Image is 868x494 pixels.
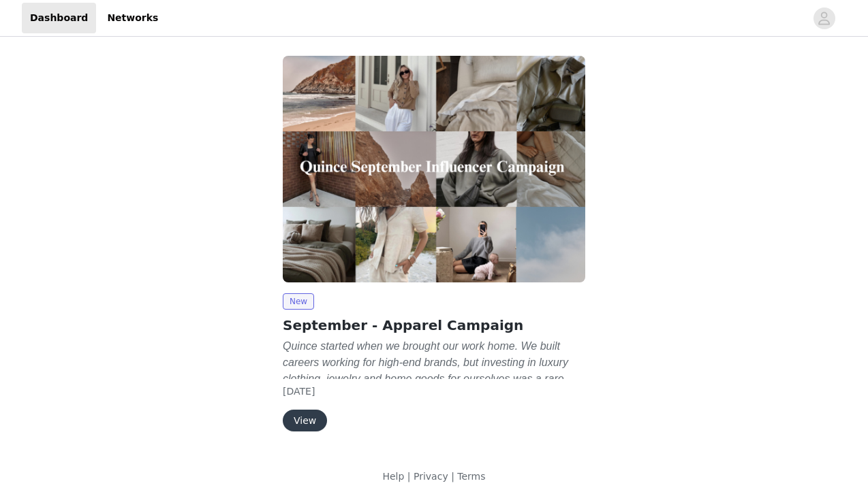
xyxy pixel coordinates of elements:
em: Quince started when we brought our work home. We built careers working for high-end brands, but i... [283,340,573,433]
a: Terms [457,471,485,482]
img: Quince [283,56,585,282]
a: Privacy [414,471,448,482]
span: New [283,293,314,310]
span: [DATE] [283,386,315,397]
span: | [451,471,454,482]
div: avatar [818,7,831,29]
h2: September - Apparel Campaign [283,315,585,335]
a: Networks [99,3,166,33]
a: Dashboard [22,3,96,33]
a: Help [382,471,404,482]
a: View [283,416,327,426]
button: View [283,410,327,431]
span: | [407,471,411,482]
